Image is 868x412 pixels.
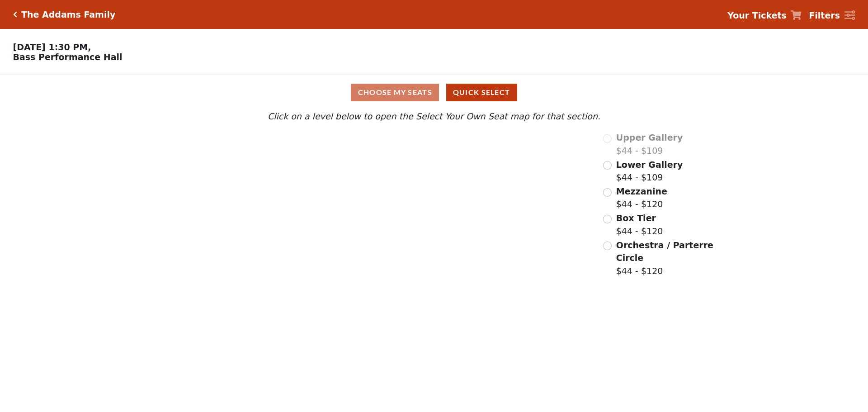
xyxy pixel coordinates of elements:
[616,160,683,170] span: Lower Gallery
[727,9,802,22] a: Your Tickets
[616,133,683,142] span: Upper Gallery
[230,173,415,232] path: Lower Gallery - Seats Available: 211
[13,11,17,18] a: Click here to go back to filters
[809,10,840,20] strong: Filters
[115,110,753,123] p: Click on a level below to open the Select Your Own Seat map for that section.
[727,10,787,20] strong: Your Tickets
[616,186,667,196] span: Mezzanine
[21,9,115,20] h5: The Addams Family
[616,158,683,184] label: $44 - $109
[312,284,490,391] path: Orchestra / Parterre Circle - Seats Available: 98
[616,240,713,263] span: Orchestra / Parterre Circle
[616,185,667,211] label: $44 - $120
[809,9,855,22] a: Filters
[446,84,517,101] button: Quick Select
[216,139,391,181] path: Upper Gallery - Seats Available: 0
[616,213,656,223] span: Box Tier
[616,239,715,278] label: $44 - $120
[616,131,683,157] label: $44 - $109
[616,212,663,237] label: $44 - $120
